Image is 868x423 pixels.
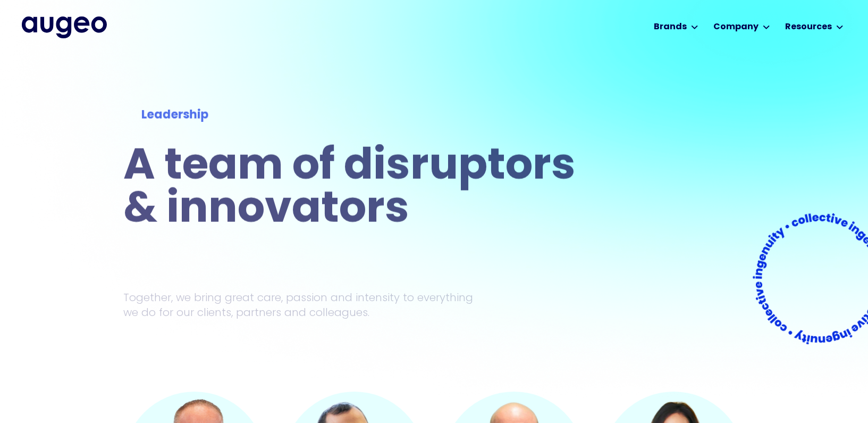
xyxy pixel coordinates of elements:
[141,106,564,124] div: Leadership
[22,16,107,38] img: Augeo's full logo in midnight blue.
[785,21,832,34] div: Resources
[123,290,489,320] p: Together, we bring great care, passion and intensity to everything we do for our clients, partner...
[123,146,583,233] h1: A team of disruptors & innovators
[654,21,687,34] div: Brands
[22,16,107,38] a: home
[713,21,759,34] div: Company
